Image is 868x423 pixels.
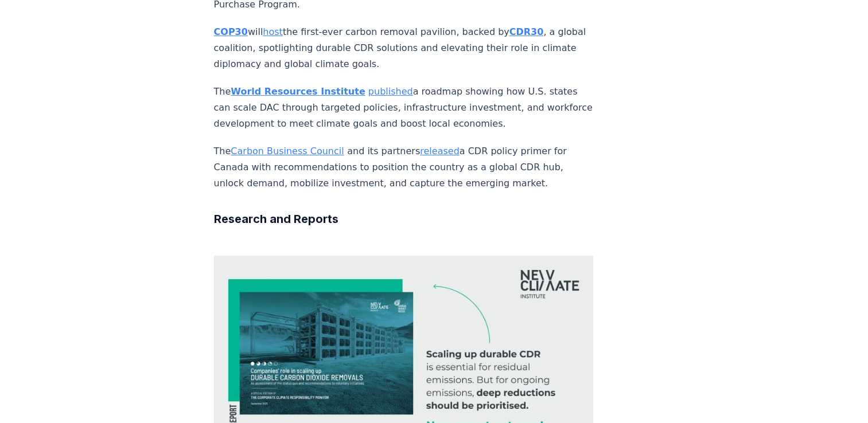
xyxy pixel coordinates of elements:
a: published [368,86,413,97]
a: COP30 [214,26,248,37]
a: released [420,146,460,156]
a: Carbon Business Council [231,146,344,156]
a: host [263,26,283,37]
a: World Resources Institute [231,86,365,97]
p: The a roadmap showing how U.S. states can scale DAC through targeted policies, infrastructure inv... [214,84,594,132]
a: CDR30 [509,26,544,37]
p: The and its partners a CDR policy primer for Canada with recommendations to position the country ... [214,143,594,191]
p: will the first-ever carbon removal pavilion, backed by , a global coalition, spotlighting durable... [214,24,594,72]
strong: Research and Reports [214,212,338,226]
